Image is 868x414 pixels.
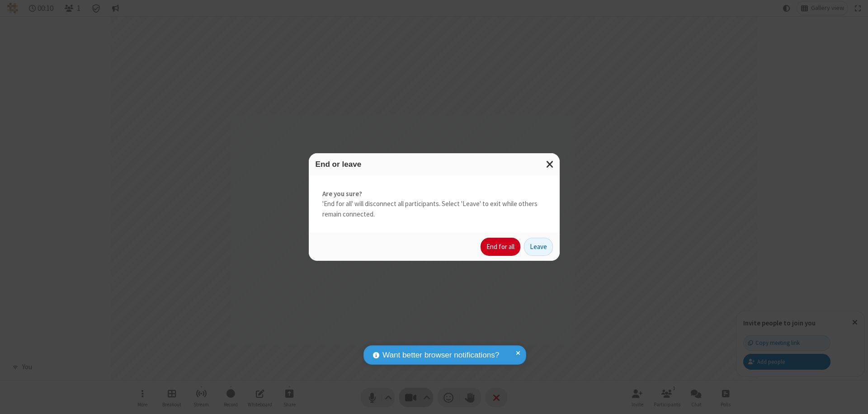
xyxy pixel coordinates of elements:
span: Want better browser notifications? [382,349,499,361]
button: Leave [524,238,553,256]
button: End for all [481,238,520,256]
strong: Are you sure? [322,189,546,199]
h3: End or leave [316,160,553,169]
div: 'End for all' will disconnect all participants. Select 'Leave' to exit while others remain connec... [309,175,560,233]
button: Close modal [541,153,560,175]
